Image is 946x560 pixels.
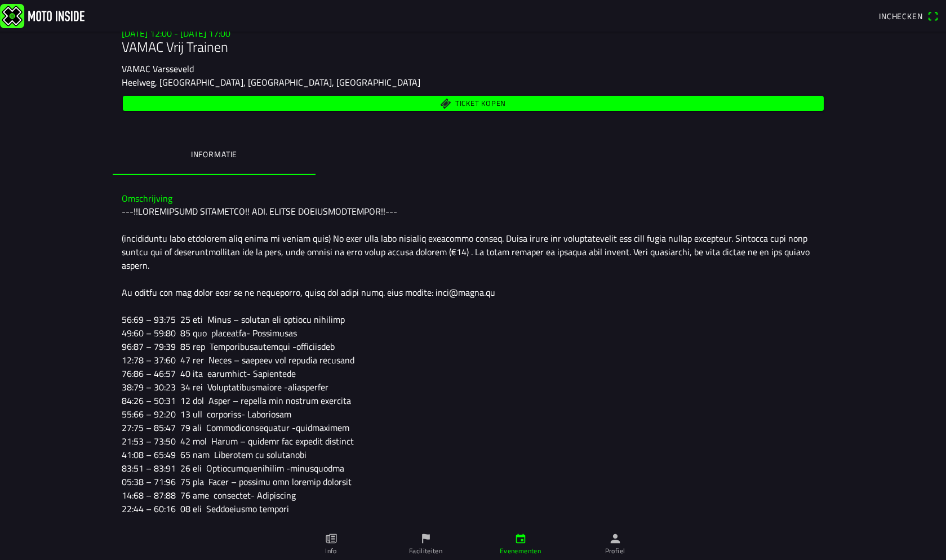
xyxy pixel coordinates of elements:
[122,62,194,75] ion-text: VAMAC Varsseveld
[514,532,527,545] ion-icon: calendar
[879,10,923,22] span: Inchecken
[605,546,625,556] ion-label: Profiel
[873,6,944,25] a: Incheckenqr scanner
[420,532,432,545] ion-icon: flag
[500,546,541,556] ion-label: Evenementen
[409,546,442,556] ion-label: Faciliteiten
[122,205,825,515] div: ---!!LOREMIPSUMD SITAMETCO!! ADI. ELITSE DOEIUSMODTEMPOR!!--- (incididuntu labo etdolorem aliq en...
[455,100,505,107] span: Ticket kopen
[190,148,237,161] ion-label: Informatie
[122,39,825,55] h1: VAMAC Vrij Trainen
[325,546,336,556] ion-label: Info
[122,193,825,204] h3: Omschrijving
[325,532,337,545] ion-icon: paper
[122,75,420,89] ion-text: Heelweg, [GEOGRAPHIC_DATA], [GEOGRAPHIC_DATA], [GEOGRAPHIC_DATA]
[609,532,621,545] ion-icon: person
